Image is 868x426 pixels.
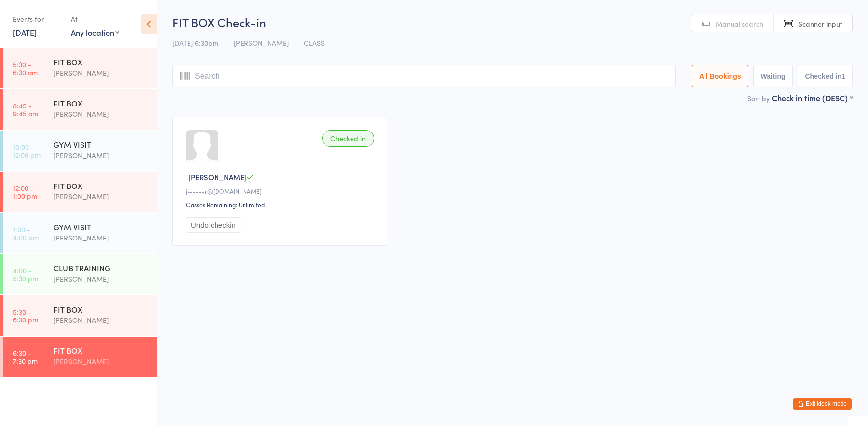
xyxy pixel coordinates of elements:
time: 6:30 - 7:30 pm [13,349,38,365]
div: FIT BOX [54,180,148,191]
button: Exit kiosk mode [793,398,852,410]
label: Sort by [747,93,770,103]
span: Scanner input [798,19,842,28]
div: [PERSON_NAME] [54,232,148,243]
div: j••••••r@[DOMAIN_NAME] [186,187,377,195]
time: 1:00 - 4:00 pm [13,225,39,241]
span: CLASS [304,38,325,48]
div: FIT BOX [54,98,148,108]
div: Any location [71,27,119,38]
div: [PERSON_NAME] [54,356,148,367]
a: 6:30 -7:30 pmFIT BOX[PERSON_NAME] [3,337,157,377]
a: 5:30 -6:30 pmFIT BOX[PERSON_NAME] [3,295,157,336]
span: [DATE] 6:30pm [172,38,218,48]
div: Checked in [322,130,374,147]
div: CLUB TRAINING [54,263,148,273]
div: At [71,11,119,27]
time: 12:00 - 1:00 pm [13,184,37,200]
div: [PERSON_NAME] [54,108,148,120]
div: Check in time (DESC) [772,92,853,103]
div: [PERSON_NAME] [54,150,148,161]
a: 8:45 -9:45 amFIT BOX[PERSON_NAME] [3,89,157,130]
input: Search [172,65,676,87]
h2: FIT BOX Check-in [172,14,853,30]
time: 5:30 - 6:30 pm [13,308,38,323]
span: [PERSON_NAME] [234,38,289,48]
a: 10:00 -12:00 pmGYM VISIT[PERSON_NAME] [3,131,157,171]
a: [DATE] [13,27,37,38]
div: [PERSON_NAME] [54,67,148,79]
span: [PERSON_NAME] [189,172,246,182]
div: Classes Remaining: Unlimited [186,200,377,209]
time: 8:45 - 9:45 am [13,102,38,117]
div: 1 [841,72,845,80]
div: [PERSON_NAME] [54,191,148,202]
button: Undo checkin [186,217,241,233]
button: Checked in1 [798,65,853,87]
button: All Bookings [692,65,749,87]
a: 5:30 -6:30 amFIT BOX[PERSON_NAME] [3,48,157,88]
a: 1:00 -4:00 pmGYM VISIT[PERSON_NAME] [3,213,157,253]
button: Waiting [753,65,792,87]
div: Events for [13,11,61,27]
div: FIT BOX [54,56,148,67]
div: [PERSON_NAME] [54,315,148,326]
time: 4:00 - 5:30 pm [13,266,38,282]
div: [PERSON_NAME] [54,273,148,285]
div: GYM VISIT [54,221,148,232]
div: FIT BOX [54,304,148,315]
div: GYM VISIT [54,139,148,150]
a: 12:00 -1:00 pmFIT BOX[PERSON_NAME] [3,172,157,212]
time: 10:00 - 12:00 pm [13,143,41,159]
span: Manual search [716,19,763,28]
div: FIT BOX [54,345,148,356]
a: 4:00 -5:30 pmCLUB TRAINING[PERSON_NAME] [3,254,157,294]
time: 5:30 - 6:30 am [13,60,38,76]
